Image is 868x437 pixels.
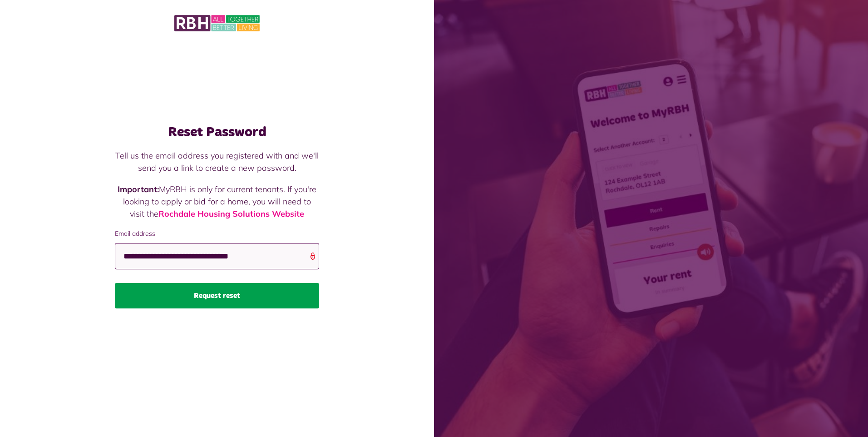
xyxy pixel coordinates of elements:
[115,283,319,308] button: Request reset
[174,14,260,33] img: MyRBH
[115,183,319,220] p: MyRBH is only for current tenants. If you're looking to apply or bid for a home, you will need to...
[158,209,304,219] a: Rochdale Housing Solutions Website
[118,184,159,194] strong: Important:
[115,229,319,238] label: Email address
[115,149,319,174] p: Tell us the email address you registered with and we'll send you a link to create a new password.
[115,124,319,140] h1: Reset Password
